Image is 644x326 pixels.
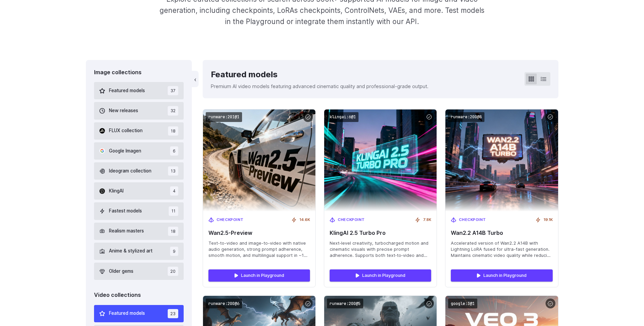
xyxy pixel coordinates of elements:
button: Fastest models 11 [94,202,184,220]
p: Premium AI video models featuring advanced cinematic quality and professional-grade output. [211,82,428,90]
span: 4 [170,186,178,196]
button: Realism masters 18 [94,223,184,240]
button: New releases 32 [94,102,184,119]
span: Checkpoint [217,217,244,223]
span: Accelerated version of Wan2.2 A14B with Lightning LoRA fused for ultra-fast generation. Maintains... [451,240,552,259]
span: KlingAI [109,187,124,195]
code: klingai:6@1 [327,112,358,122]
span: 18 [168,227,178,236]
button: Featured models 37 [94,82,184,99]
button: Older gems 20 [94,263,184,280]
span: 6 [170,146,178,156]
span: Anime & stylized art [109,247,152,255]
code: runware:200@8 [448,112,484,122]
span: Fastest models [109,207,142,215]
span: Next‑level creativity, turbocharged motion and cinematic visuals with precise prompt adherence. S... [330,240,431,259]
span: KlingAI 2.5 Turbo Pro [330,230,431,236]
a: Launch in Playground [330,269,431,282]
button: ‹ [192,71,199,87]
span: Wan2.2 A14B Turbo [451,230,552,236]
span: Older gems [109,268,133,275]
img: Wan2.5-Preview [203,109,315,211]
button: FLUX collection 18 [94,122,184,140]
button: KlingAI 4 [94,182,184,200]
a: Launch in Playground [208,269,310,282]
div: Video collections [94,291,184,300]
span: 11 [169,206,178,216]
span: Featured models [109,87,145,95]
span: Realism masters [109,227,144,235]
span: FLUX collection [109,127,143,135]
span: 20 [168,267,178,276]
span: 32 [168,106,178,115]
span: 37 [168,86,178,95]
span: 7.8K [423,217,431,223]
div: Featured models [211,68,428,81]
button: Anime & stylized art 9 [94,243,184,260]
span: New releases [109,107,138,115]
img: KlingAI 2.5 Turbo Pro [324,109,437,211]
span: Wan2.5-Preview [208,230,310,236]
span: 23 [168,309,178,318]
div: Image collections [94,68,184,77]
a: Launch in Playground [451,269,552,282]
span: Checkpoint [338,217,365,223]
span: Ideogram collection [109,167,151,175]
span: 14.6K [299,217,310,223]
span: Text-to-video and image-to-video with native audio generation, strong prompt adherence, smooth mo... [208,240,310,259]
span: Google Imagen [109,147,141,155]
img: Wan2.2 A14B Turbo [445,109,558,211]
code: runware:201@1 [206,112,242,122]
span: Checkpoint [459,217,486,223]
span: 13 [168,166,178,176]
code: google:3@1 [448,299,477,308]
span: Featured models [109,310,145,317]
code: runware:200@5 [327,299,363,308]
span: 9 [170,247,178,256]
code: runware:200@6 [206,299,242,308]
button: Ideogram collection 13 [94,162,184,180]
span: 19.1K [544,217,553,223]
button: Featured models 23 [94,305,184,322]
span: 18 [168,126,178,136]
button: Google Imagen 6 [94,142,184,160]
